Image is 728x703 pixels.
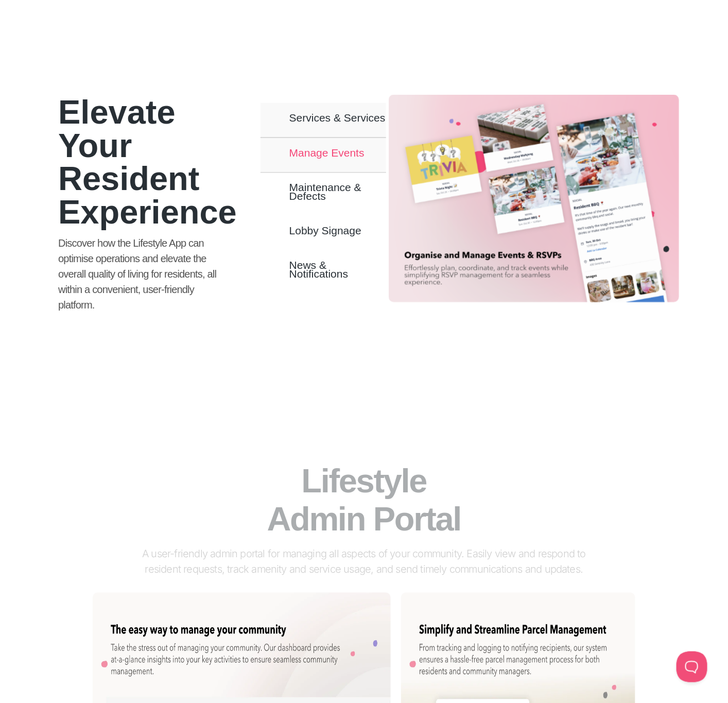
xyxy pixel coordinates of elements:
[289,113,386,122] span: Services & Services
[289,183,386,201] span: Maintenance & Defects
[289,227,361,235] span: Lobby Signage
[677,651,707,682] iframe: Toggle Customer Support
[261,95,679,302] div: Tabs. Open items with Enter or Space, close with Escape and navigate using the Arrow keys.
[58,236,226,313] p: Discover how the Lifestyle App can optimise operations and elevate the overall quality of living ...
[76,462,652,539] h2: Lifestyle Admin Portal
[58,95,235,229] h1: Elevate Your Resident Experience
[289,148,365,157] span: Manage Events
[289,261,386,279] span: News & Notifications
[127,546,601,577] p: A user-friendly admin portal for managing all aspects of your community. Easily view and respond ...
